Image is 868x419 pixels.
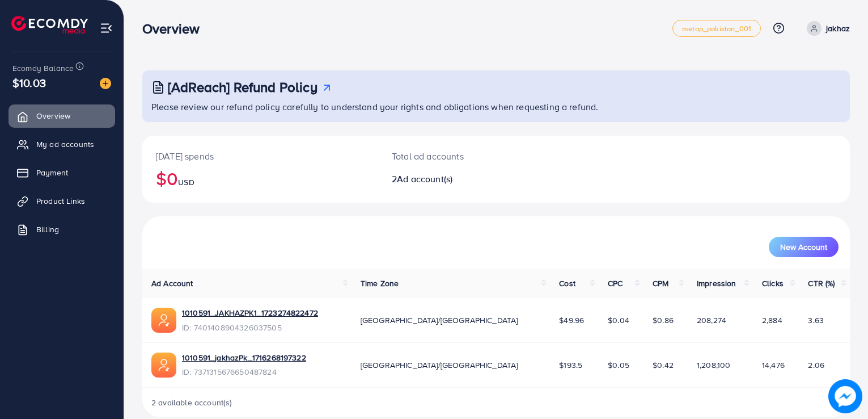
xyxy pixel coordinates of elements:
span: 2.06 [808,359,824,371]
img: ic-ads-acc.e4c84228.svg [151,308,176,333]
span: My ad accounts [36,139,94,150]
a: 1010591_jakhazPk_1716268197322 [182,352,306,363]
span: Time Zone [361,278,399,289]
span: CTR (%) [808,278,835,289]
span: Overview [36,110,70,121]
p: Total ad accounts [392,149,541,163]
a: 1010591_JAKHAZPK1_1723274822472 [182,307,318,319]
button: New Account [769,237,839,257]
span: 1,208,100 [697,359,730,371]
span: USD [178,177,194,188]
span: 2 available account(s) [151,397,232,408]
span: 208,274 [697,315,726,326]
img: image [828,379,862,413]
span: Ad Account [151,278,193,289]
span: $49.96 [559,315,584,326]
span: CPM [653,278,668,289]
span: 14,476 [762,359,785,371]
span: metap_pakistan_001 [682,25,751,32]
span: New Account [780,243,827,251]
span: $0.86 [653,315,674,326]
p: jakhaz [826,22,850,35]
span: $10.03 [12,74,46,91]
span: Ad account(s) [397,173,452,185]
span: Payment [36,167,68,178]
img: logo [11,16,88,33]
a: Overview [9,104,115,127]
span: ID: 7371315676650487824 [182,366,306,378]
p: Please review our refund policy carefully to understand your rights and obligations when requesti... [151,100,843,114]
a: Product Links [9,190,115,212]
a: metap_pakistan_001 [672,20,761,37]
span: $0.04 [608,315,629,326]
span: [GEOGRAPHIC_DATA]/[GEOGRAPHIC_DATA] [361,315,518,326]
span: CPC [608,278,623,289]
span: Billing [36,224,59,235]
span: Ecomdy Balance [12,62,74,74]
span: ID: 7401408904326037505 [182,322,318,333]
span: $0.05 [608,359,629,371]
span: 2,884 [762,315,782,326]
p: [DATE] spends [156,149,365,163]
img: menu [100,22,113,35]
h2: 2 [392,174,541,185]
span: 3.63 [808,315,824,326]
span: Impression [697,278,736,289]
a: Payment [9,161,115,184]
a: Billing [9,218,115,241]
a: My ad accounts [9,133,115,156]
a: jakhaz [802,21,850,36]
span: $193.5 [559,359,582,371]
img: image [100,78,111,89]
h3: [AdReach] Refund Policy [168,79,317,95]
h3: Overview [142,20,209,37]
span: [GEOGRAPHIC_DATA]/[GEOGRAPHIC_DATA] [361,359,518,371]
span: Product Links [36,195,85,207]
h2: $0 [156,167,365,189]
span: Clicks [762,278,784,289]
span: $0.42 [653,359,674,371]
img: ic-ads-acc.e4c84228.svg [151,353,176,378]
span: Cost [559,278,575,289]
